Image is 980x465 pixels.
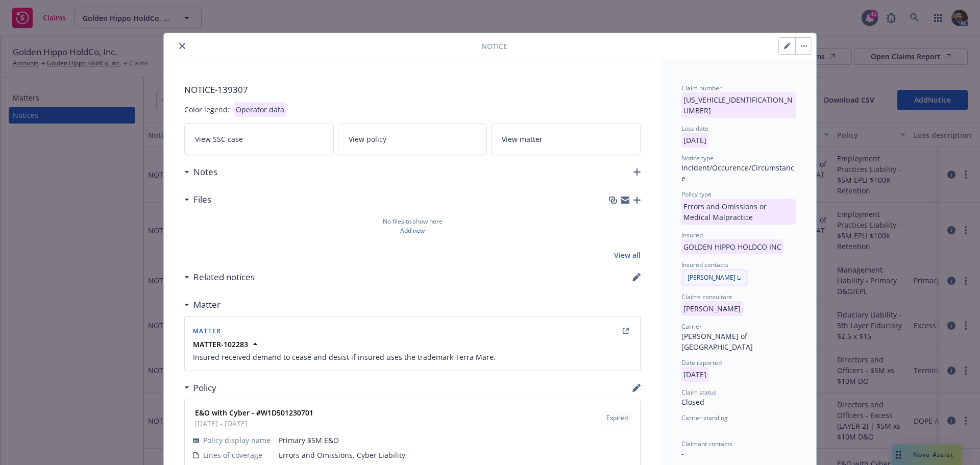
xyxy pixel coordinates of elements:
span: [US_VEHICLE_IDENTIFICATION_NUMBER] [681,95,796,105]
strong: MATTER-102283 [193,339,248,349]
span: View SSC case [195,134,243,144]
span: Carrier [681,322,702,331]
div: Operator data [234,102,286,117]
span: Insured received demand to cease and desist if insured uses the trademark Terra Mare. [193,352,632,362]
h3: Related notices [193,271,255,284]
div: Color legend: [184,104,230,115]
span: [PERSON_NAME] Li [681,272,748,282]
span: No files to show here [383,217,443,226]
span: Claims consultant [681,292,732,301]
span: Primary $5M E&O [279,435,632,446]
span: [DATE] - [DATE] [195,418,313,429]
h3: Notes [193,165,217,179]
span: Carrier standing [681,413,728,422]
span: - [681,423,684,433]
span: Notice type [681,154,714,162]
p: [DATE] [681,367,708,382]
div: Policy [184,381,216,395]
span: Claimant contacts [681,439,732,448]
p: [US_VEHICLE_IDENTIFICATION_NUMBER] [681,92,796,118]
div: [PERSON_NAME] of [GEOGRAPHIC_DATA] [681,331,796,352]
h3: Files [193,193,211,206]
p: GOLDEN HIPPO HOLDCO INC [681,239,783,254]
span: Policy type [681,190,712,199]
span: View policy [349,134,386,144]
button: close [176,40,188,52]
span: [DATE] [681,135,708,145]
span: Date reported [681,358,722,367]
span: Errors and Omissions, Cyber Liability [279,450,632,460]
a: Add new [400,226,425,235]
span: Lines of coverage [203,450,262,460]
span: Loss date [681,124,708,133]
span: Errors and Omissions or Medical Malpractice [681,202,796,211]
span: Insured contacts [681,260,728,269]
span: GOLDEN HIPPO HOLDCO INC [681,242,783,252]
a: external [620,325,632,337]
p: Errors and Omissions or Medical Malpractice [681,199,796,225]
span: [DATE] [681,370,708,379]
span: NOTICE- 139307 [184,84,641,96]
p: [DATE] [681,133,708,148]
div: Matter [184,298,220,311]
div: Closed [681,397,796,407]
span: Expired [606,413,628,423]
span: [PERSON_NAME] [681,304,743,313]
span: Matter [193,327,221,335]
div: Related notices [184,271,255,284]
a: View matter [491,123,641,155]
div: Files [184,193,211,206]
a: View all [614,250,641,260]
a: View policy [338,123,487,155]
span: Insured [681,231,703,239]
span: Claim number [681,84,722,92]
a: View SSC case [184,123,334,155]
span: Claim status [681,388,717,397]
span: - [681,449,684,458]
div: Incident/Occurence/Circumstance [681,162,796,184]
span: Policy display name [203,435,271,446]
h3: Policy [193,381,216,395]
p: [PERSON_NAME] [681,301,743,316]
div: Notes [184,165,217,179]
strong: E&O with Cyber - #W1D501230701 [195,408,313,418]
span: View matter [502,134,543,144]
span: [PERSON_NAME] Li [688,273,742,282]
span: Notice [481,41,507,52]
h3: Matter [193,298,220,311]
